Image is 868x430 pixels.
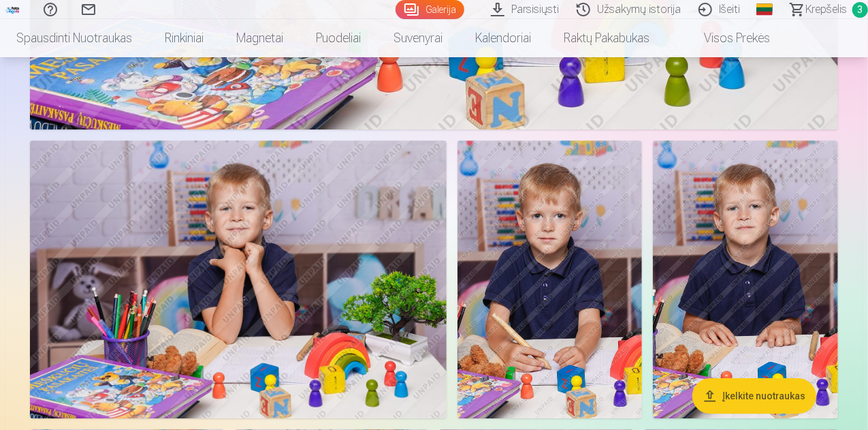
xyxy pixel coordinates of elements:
span: 3 [852,2,868,18]
button: Įkelkite nuotraukas [692,378,816,414]
img: /fa2 [5,5,20,14]
a: Puodeliai [300,19,377,57]
a: Kalendoriai [459,19,547,57]
a: Rinkiniai [148,19,220,57]
a: Suvenyrai [377,19,459,57]
a: Raktų pakabukas [547,19,666,57]
span: Krepšelis [805,1,847,18]
a: Visos prekės [666,19,786,57]
a: Magnetai [220,19,300,57]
